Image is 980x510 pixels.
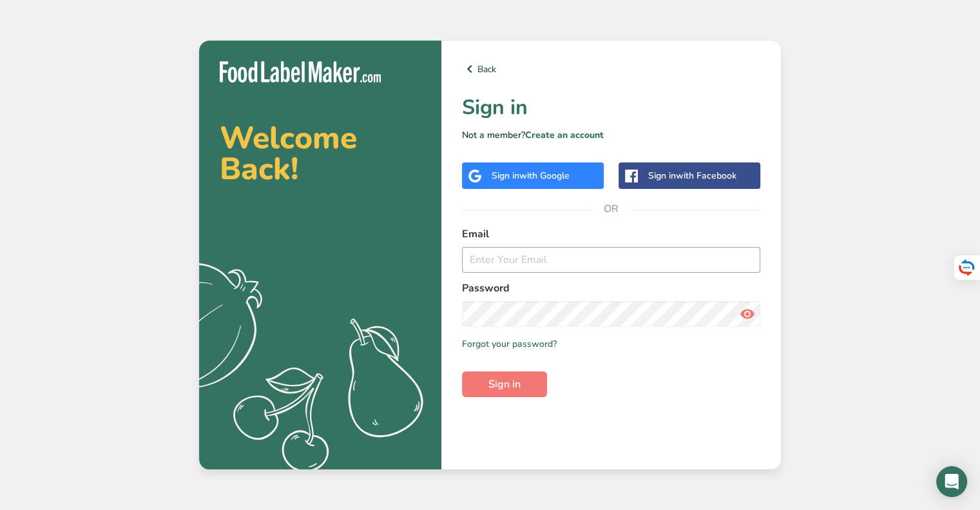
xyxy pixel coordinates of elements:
img: Food Label Maker [220,61,381,83]
div: Sign in [648,169,736,182]
label: Password [462,280,760,296]
p: Not a member? [462,128,760,142]
button: Sign in [462,371,547,397]
span: with Google [519,170,570,182]
a: Forgot your password? [462,337,557,351]
input: Enter Your Email [462,247,760,273]
div: Sign in [492,169,570,182]
label: Email [462,226,760,242]
h1: Sign in [462,92,760,123]
a: Create an account [525,129,604,141]
div: Open Intercom Messenger [936,466,967,497]
span: OR [592,190,631,228]
span: with Facebook [676,170,736,182]
a: Back [462,61,760,77]
span: Sign in [488,377,521,392]
h2: Welcome Back! [220,123,421,184]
